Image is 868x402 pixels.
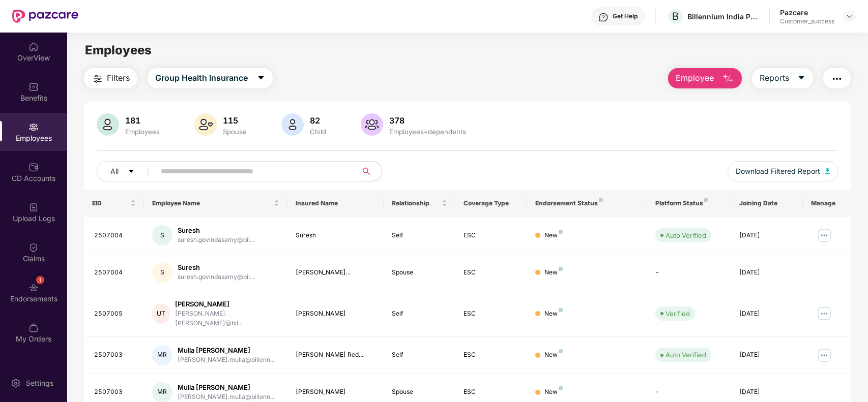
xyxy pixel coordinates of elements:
div: Pazcare [780,8,834,17]
img: manageButton [816,347,832,363]
th: EID [84,190,144,217]
span: Relationship [392,199,440,207]
span: B [672,10,679,22]
img: svg+xml;base64,PHN2ZyBpZD0iSGVscC0zMngzMiIgeG1sbnM9Imh0dHA6Ly93d3cudzMub3JnLzIwMDAvc3ZnIiB3aWR0aD... [598,12,609,22]
th: Manage [803,190,851,217]
th: Employee Name [144,190,288,217]
span: Employee Name [152,199,272,207]
div: Billennium India Private Limited [687,12,759,21]
div: Get Help [613,12,638,20]
img: manageButton [816,227,832,243]
span: EID [92,199,128,207]
img: svg+xml;base64,PHN2ZyBpZD0iRHJvcGRvd24tMzJ4MzIiIHhtbG5zPSJodHRwOi8vd3d3LnczLm9yZy8yMDAwL3N2ZyIgd2... [846,12,854,20]
img: manageButton [816,305,832,322]
div: Customer_success [780,17,834,25]
img: New Pazcare Logo [12,10,78,23]
th: Relationship [384,190,455,217]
